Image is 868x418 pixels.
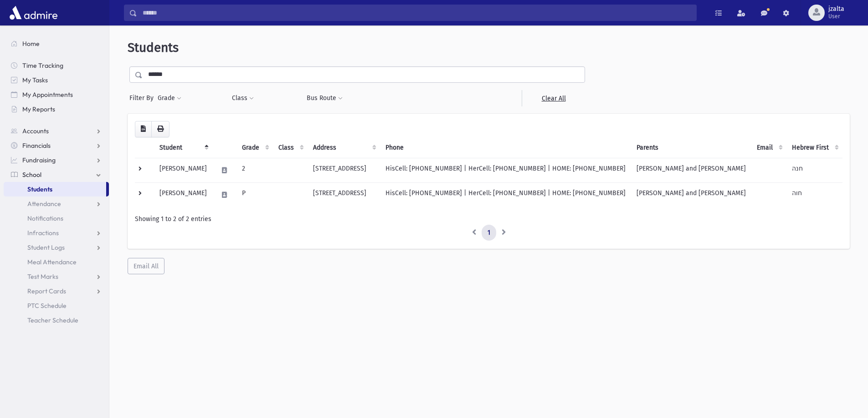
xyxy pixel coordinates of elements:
a: Fundraising [4,153,109,167]
td: 2 [236,158,273,182]
td: HisCell: [PHONE_NUMBER] | HerCell: [PHONE_NUMBER] | HOME: [PHONE_NUMBER] [380,182,631,207]
td: [STREET_ADDRESS] [308,158,380,182]
a: Clear All [522,90,585,106]
th: Parents [631,137,751,158]
span: Notifications [27,214,63,222]
span: School [22,171,41,179]
th: Hebrew First: activate to sort column ascending [786,137,842,158]
span: Students [128,40,179,55]
span: Student Logs [27,243,65,252]
th: Email: activate to sort column ascending [751,137,786,158]
button: Class [231,90,254,106]
span: My Tasks [22,76,48,84]
button: CSV [135,121,152,137]
button: Print [151,121,169,137]
a: Time Tracking [4,58,109,73]
span: PTC Schedule [27,302,67,310]
span: My Appointments [22,91,73,99]
span: jzalta [828,5,844,13]
a: Financials [4,138,109,153]
a: Teacher Schedule [4,313,109,327]
span: Financials [22,141,51,150]
span: Test Marks [27,272,58,281]
a: 1 [482,225,496,241]
td: P [236,182,273,207]
button: Email All [128,258,164,274]
td: חוה [786,182,842,207]
a: Meal Attendance [4,255,109,269]
span: User [828,13,844,20]
a: Home [4,36,109,51]
th: Student: activate to sort column descending [154,137,212,158]
span: Meal Attendance [27,258,77,266]
td: חנה [786,158,842,182]
span: Infractions [27,229,59,237]
span: Students [27,185,52,193]
a: Infractions [4,226,109,240]
span: Report Cards [27,287,66,295]
td: [PERSON_NAME] and [PERSON_NAME] [631,182,751,207]
a: Attendance [4,196,109,211]
a: Test Marks [4,269,109,284]
button: Grade [157,90,182,106]
a: Report Cards [4,284,109,298]
a: Students [4,182,106,196]
td: [PERSON_NAME] and [PERSON_NAME] [631,158,751,182]
a: Accounts [4,124,109,138]
input: Search [137,5,696,21]
span: Home [22,40,40,48]
td: [PERSON_NAME] [154,182,212,207]
button: Bus Route [306,90,343,106]
span: Teacher Schedule [27,316,78,324]
span: Attendance [27,200,61,208]
span: Accounts [22,127,49,135]
a: Notifications [4,211,109,226]
span: Fundraising [22,156,56,164]
a: Student Logs [4,240,109,255]
span: Time Tracking [22,61,63,70]
th: Grade: activate to sort column ascending [236,137,273,158]
td: HisCell: [PHONE_NUMBER] | HerCell: [PHONE_NUMBER] | HOME: [PHONE_NUMBER] [380,158,631,182]
a: PTC Schedule [4,298,109,313]
td: [STREET_ADDRESS] [308,182,380,207]
div: Showing 1 to 2 of 2 entries [135,214,842,224]
img: AdmirePro [7,4,60,22]
td: [PERSON_NAME] [154,158,212,182]
a: My Reports [4,102,109,116]
a: School [4,167,109,182]
a: My Appointments [4,87,109,102]
a: My Tasks [4,73,109,87]
span: Filter By [129,93,157,103]
th: Address: activate to sort column ascending [308,137,380,158]
span: My Reports [22,105,55,113]
th: Class: activate to sort column ascending [273,137,308,158]
th: Phone [380,137,631,158]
